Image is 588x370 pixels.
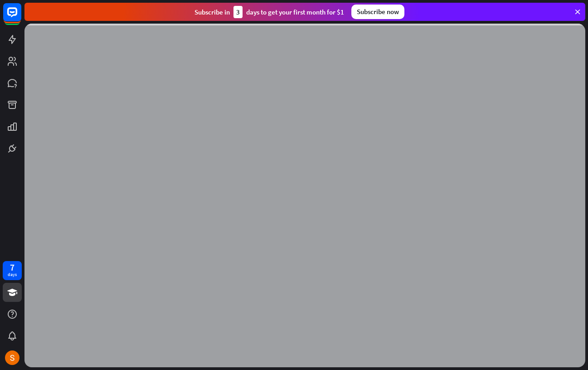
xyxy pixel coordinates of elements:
[233,6,243,18] div: 3
[351,5,404,19] div: Subscribe now
[10,263,15,271] div: 7
[194,6,344,18] div: Subscribe in days to get your first month for $1
[3,261,22,280] a: 7 days
[8,271,17,278] div: days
